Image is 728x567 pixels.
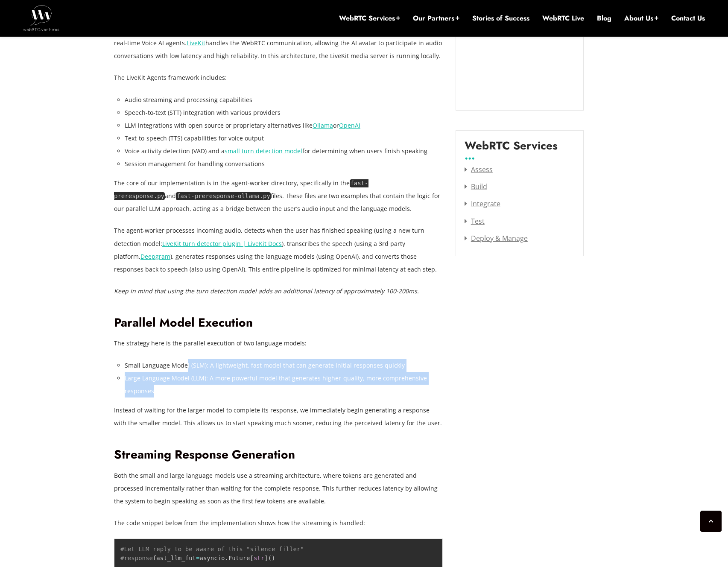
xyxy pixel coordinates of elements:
[114,71,443,84] p: The LiveKit Agents framework includes:
[254,555,264,561] span: str
[225,555,228,561] span: .
[125,145,443,158] li: Voice activity detection (VAD) and a for determining when users finish speaking
[339,121,360,129] a: OpenAI
[542,14,584,23] a: WebRTC Live
[313,121,333,129] a: Ollama
[472,14,529,23] a: Stories of Success
[624,14,658,23] a: About Us
[465,216,485,226] a: Test
[162,240,282,248] a: LiveKit turn detector plugin | LiveKit Docs
[114,517,443,529] p: The code snippet below from the implementation shows how the streaming is handled:
[23,5,59,31] img: WebRTC.ventures
[125,119,443,132] li: LLM integrations with open source or proprietary alternatives like or
[225,147,302,155] a: small turn detection model
[114,337,443,350] p: The strategy here is the parallel execution of two language models:
[125,359,443,372] li: Small Language Model (SLM): A lightweight, fast model that can generate initial responses quickly
[268,555,272,561] span: (
[671,14,705,23] a: Contact Us
[264,555,268,561] span: ]
[465,182,487,191] a: Build
[465,139,558,159] label: WebRTC Services
[114,179,368,200] code: fast-preresponse.py
[176,192,271,200] code: fast-preresponse-ollama.py
[196,555,199,561] span: =
[114,447,443,462] h2: Streaming Response Generation
[125,94,443,106] li: Audio streaming and processing capabilities
[140,252,170,260] a: Deepgram
[465,234,528,243] a: Deploy & Manage
[413,14,459,23] a: Our Partners
[339,14,400,23] a: WebRTC Services
[125,106,443,119] li: Speech-to-text (STT) integration with various providers
[114,287,419,295] em: Keep in mind that using the turn detection model adds an additional latency of approximately 100-...
[125,372,443,397] li: Large Language Model (LLM): A more powerful model that generates higher-quality, more comprehensi...
[114,177,443,215] p: The core of our implementation is in the agent-worker directory, specifically in the and files. T...
[114,224,443,275] p: The agent-worker processes incoming audio, detects when the user has finished speaking (using a n...
[114,469,443,508] p: Both the small and large language models use a streaming architecture, where tokens are generated...
[120,546,304,552] span: #Let LLM reply to be aware of this "silence filler"
[597,14,611,23] a: Blog
[120,555,153,561] span: #response
[465,165,493,174] a: Assess
[114,24,443,62] p: This implementation is built on the framework which provides a powerful foundation for building r...
[114,404,443,430] p: Instead of waiting for the larger model to complete its response, we immediately begin generating...
[125,158,443,170] li: Session management for handling conversations
[187,39,205,47] a: LiveKit
[465,199,500,208] a: Integrate
[114,316,443,330] h2: Parallel Model Execution
[125,132,443,145] li: Text-to-speech (TTS) capabilities for voice output
[272,555,275,561] span: )
[250,555,253,561] span: [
